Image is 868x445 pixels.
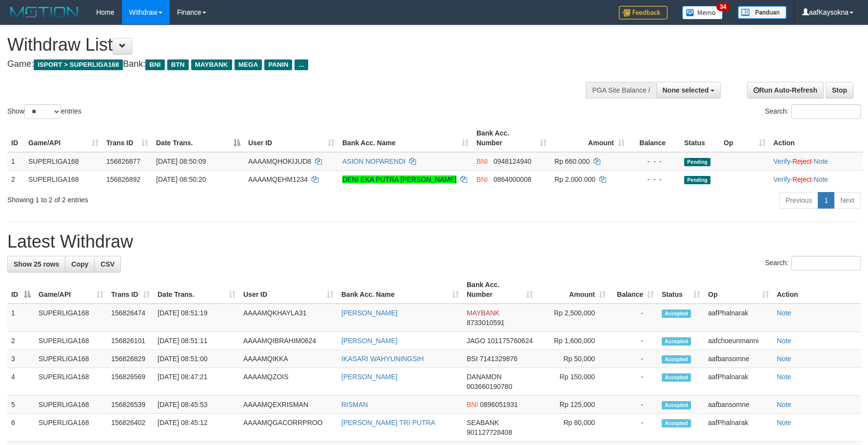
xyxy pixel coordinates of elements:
[106,175,140,183] span: 156826892
[779,192,818,209] a: Previous
[777,401,791,408] a: Note
[662,419,691,427] span: Accepted
[704,332,773,350] td: aafchoeunmanni
[7,152,24,171] td: 1
[35,396,107,414] td: SUPERLIGA168
[769,170,863,188] td: · ·
[551,124,629,152] th: Amount: activate to sort column ascending
[792,175,812,183] a: Reject
[7,124,24,152] th: ID
[704,414,773,442] td: aafPhalnarak
[773,175,790,183] a: Verify
[632,156,676,166] div: - - -
[493,157,532,165] span: Copy 0948124940 to clipboard
[792,157,812,165] a: Reject
[813,157,828,165] a: Note
[476,157,488,165] span: BNI
[662,355,691,364] span: Accepted
[239,396,337,414] td: AAAAMQEXRISMAN
[248,175,308,183] span: AAAAMQEHM1234
[71,260,88,268] span: Copy
[154,350,239,368] td: [DATE] 08:51:00
[663,86,709,94] span: None selected
[342,157,406,165] a: ASION NOPARENDI
[610,304,658,332] td: -
[338,124,473,152] th: Bank Acc. Name: activate to sort column ascending
[463,276,537,304] th: Bank Acc. Number: activate to sort column ascending
[341,373,397,381] a: [PERSON_NAME]
[537,276,610,304] th: Amount: activate to sort column ascending
[7,104,81,119] label: Show entries
[537,414,610,442] td: Rp 80,000
[341,401,368,408] a: RISMAN
[537,332,610,350] td: Rp 1,600,000
[14,260,59,268] span: Show 25 rows
[467,383,512,390] span: Copy 003660190780 to clipboard
[107,276,154,304] th: Trans ID: activate to sort column ascending
[107,368,154,396] td: 156826569
[610,332,658,350] td: -
[7,232,861,252] h1: Latest Withdraw
[554,175,595,183] span: Rp 2.000.000
[537,304,610,332] td: Rp 2,500,000
[826,82,853,98] a: Stop
[610,350,658,368] td: -
[35,368,107,396] td: SUPERLIGA168
[7,170,24,188] td: 2
[7,59,569,69] h4: Game: Bank:
[7,368,35,396] td: 4
[662,373,691,382] span: Accepted
[244,124,338,152] th: User ID: activate to sort column ascending
[239,350,337,368] td: AAAAMQIKKA
[156,175,206,183] span: [DATE] 08:50:20
[239,368,337,396] td: AAAAMQZOIS
[239,332,337,350] td: AAAAMQIBRAHIM0624
[467,337,485,345] span: JAGO
[480,401,518,408] span: Copy 0896051931 to clipboard
[473,124,551,152] th: Bank Acc. Number: activate to sort column ascending
[7,350,35,368] td: 3
[773,276,861,304] th: Action
[295,59,308,70] span: ...
[610,276,658,304] th: Balance: activate to sort column ascending
[554,157,590,165] span: Rp 660.000
[100,260,115,268] span: CSV
[107,414,154,442] td: 156826402
[7,304,35,332] td: 1
[662,401,691,409] span: Accepted
[479,355,517,363] span: Copy 7141329876 to clipboard
[107,350,154,368] td: 156826829
[7,191,355,205] div: Showing 1 to 2 of 2 entries
[537,368,610,396] td: Rp 150,000
[716,2,730,11] span: 34
[610,368,658,396] td: -
[264,59,292,70] span: PANIN
[342,175,456,183] a: DENI EKA PUTRA [PERSON_NAME]
[834,192,861,209] a: Next
[341,419,435,426] a: [PERSON_NAME] TRI PUTRA
[34,59,123,70] span: ISPORT > SUPERLIGA168
[610,414,658,442] td: -
[738,6,787,19] img: panduan.png
[537,396,610,414] td: Rp 125,000
[791,256,861,271] input: Search:
[341,337,397,345] a: [PERSON_NAME]
[813,175,828,183] a: Note
[682,6,723,19] img: Button%20Memo.svg
[94,256,121,272] a: CSV
[765,256,861,271] label: Search:
[791,104,861,119] input: Search:
[493,175,532,183] span: Copy 0864000008 to clipboard
[777,419,791,426] a: Note
[154,396,239,414] td: [DATE] 08:45:53
[35,304,107,332] td: SUPERLIGA168
[467,319,505,327] span: Copy 8733010591 to clipboard
[341,309,397,317] a: [PERSON_NAME]
[154,276,239,304] th: Date Trans.: activate to sort column ascending
[7,414,35,442] td: 6
[610,396,658,414] td: -
[239,414,337,442] td: AAAAMQGACORRPROO
[235,59,262,70] span: MEGA
[145,59,164,70] span: BNI
[107,332,154,350] td: 156826101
